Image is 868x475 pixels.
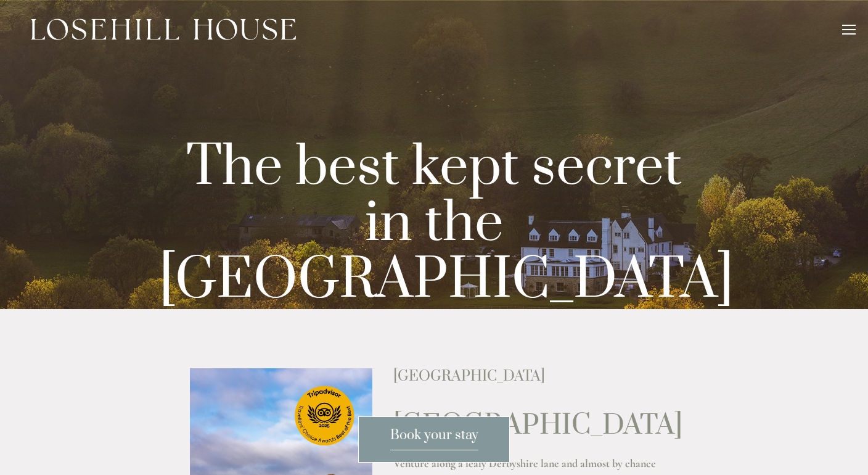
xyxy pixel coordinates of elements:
[393,410,678,441] h1: [GEOGRAPHIC_DATA]
[393,368,678,384] h2: [GEOGRAPHIC_DATA]
[31,19,296,40] img: Losehill House
[159,133,734,315] strong: The best kept secret in the [GEOGRAPHIC_DATA]
[390,427,478,450] span: Book your stay
[358,416,510,463] a: Book your stay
